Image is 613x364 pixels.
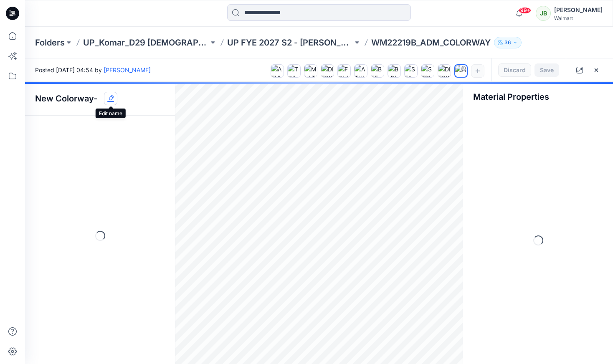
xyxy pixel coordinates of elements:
[473,92,603,102] h4: Material Properties
[455,65,467,77] img: New Colorway-12
[536,6,551,21] div: JB
[35,66,151,74] span: Posted [DATE] 04:54 by
[35,94,97,104] h4: New Colorway-
[227,37,353,48] a: UP FYE 2027 S2 - [PERSON_NAME] D29 [DEMOGRAPHIC_DATA] Sleepwear
[104,66,151,73] a: [PERSON_NAME]
[371,37,491,48] p: WM22219B_ADM_COLORWAY
[519,7,531,14] span: 99+
[554,15,603,21] div: Walmart
[494,37,522,48] button: 36
[35,37,65,48] a: Folders
[554,5,603,15] div: [PERSON_NAME]
[504,38,511,47] p: 36
[83,37,209,48] a: UP_Komar_D29 [DEMOGRAPHIC_DATA] Sleep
